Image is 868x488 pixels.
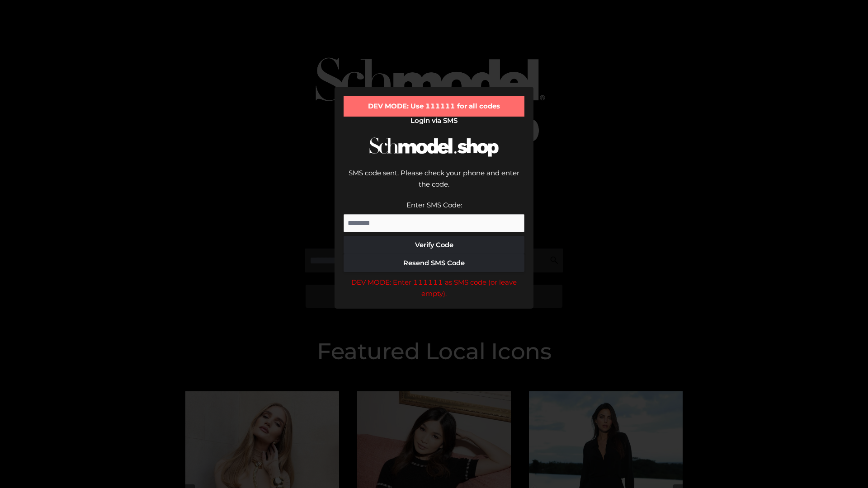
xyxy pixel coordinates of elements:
[366,129,502,165] img: Schmodel Logo
[344,167,524,199] div: SMS code sent. Please check your phone and enter the code.
[344,117,524,125] h2: Login via SMS
[344,254,524,272] button: Resend SMS Code
[406,201,462,209] label: Enter SMS Code:
[344,236,524,254] button: Verify Code
[344,96,524,117] div: DEV MODE: Use 111111 for all codes
[344,277,524,300] div: DEV MODE: Enter 111111 as SMS code (or leave empty).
